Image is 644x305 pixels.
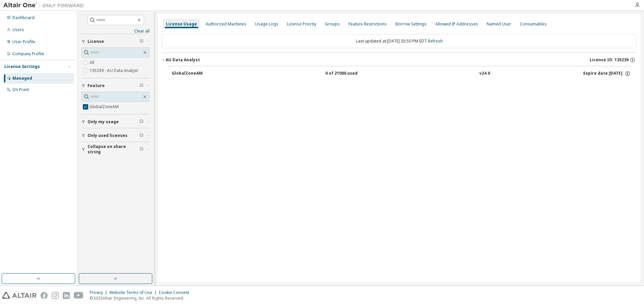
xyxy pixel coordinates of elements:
[109,290,159,295] div: Website Terms of Use
[479,71,490,77] div: v24.0
[487,21,511,27] div: Named User
[140,39,144,44] span: Clear filter
[88,39,104,44] span: License
[90,59,96,67] label: All
[435,21,478,27] div: Allowed IP Addresses
[82,115,150,129] button: Only my usage
[166,21,197,27] div: License Usage
[74,292,84,299] img: youtube.svg
[12,51,44,57] div: Company Profile
[12,39,35,45] div: User Profile
[63,292,70,299] img: linkedin.svg
[583,71,631,77] div: Expire date: [DATE]
[90,103,120,111] label: GlobalZoneAM
[88,133,127,138] span: Only used licenses
[159,290,193,295] div: Cookie Consent
[88,83,105,88] span: Feature
[590,57,629,63] span: License ID: 135239
[82,128,150,143] button: Only used licenses
[162,34,637,48] div: Last updated at: [DATE] 03:50 PM EDT
[41,292,48,299] img: facebook.svg
[325,21,340,27] div: Groups
[2,292,37,299] img: altair_logo.svg
[172,66,631,81] button: GlobalZoneAM0 of 21000 usedv24.0Expire date:[DATE]
[82,142,150,157] button: Collapse on share string
[90,67,139,75] label: 135239 - AU Data Analyst
[348,21,387,27] div: Feature Restrictions
[88,144,140,155] span: Collapse on share string
[88,119,119,125] span: Only my usage
[287,21,316,27] div: License Priority
[12,87,29,92] div: On Prem
[140,83,144,88] span: Clear filter
[206,21,246,27] div: Authorized Machines
[255,21,278,27] div: Usage Logs
[90,290,109,295] div: Privacy
[325,71,386,77] div: 0 of 21000 used
[3,2,87,9] img: Altair One
[395,21,427,27] div: Borrow Settings
[82,78,150,93] button: Feature
[4,64,40,69] div: License Settings
[52,292,59,299] img: instagram.svg
[428,38,443,44] a: Refresh
[12,76,32,81] div: Managed
[90,295,193,301] p: © 2025 Altair Engineering, Inc. All Rights Reserved.
[162,53,637,67] button: AU Data AnalystLicense ID: 135239
[82,28,150,34] a: Clear all
[140,147,144,152] span: Clear filter
[82,34,150,49] button: License
[520,21,547,27] div: Consumables
[172,71,232,77] div: GlobalZoneAM
[166,57,200,63] div: AU Data Analyst
[140,133,144,138] span: Clear filter
[12,15,35,20] div: Dashboard
[12,27,24,32] div: Users
[140,119,144,125] span: Clear filter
